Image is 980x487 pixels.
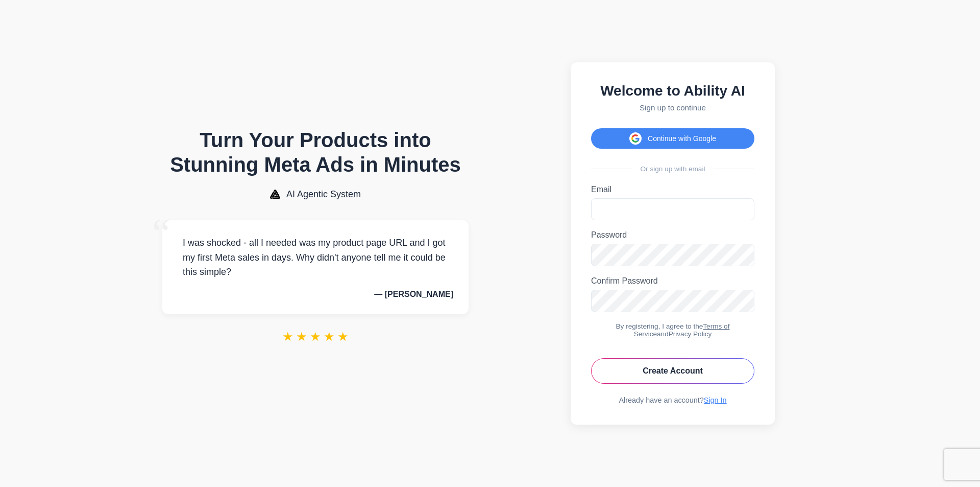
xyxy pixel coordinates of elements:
[310,330,321,344] span: ★
[591,230,754,240] label: Password
[286,189,361,200] span: AI Agentic System
[178,290,453,299] p: — [PERSON_NAME]
[591,358,754,384] button: Create Account
[296,330,307,344] span: ★
[591,128,754,149] button: Continue with Google
[634,322,730,338] a: Terms of Service
[669,330,712,338] a: Privacy Policy
[591,185,754,194] label: Email
[591,165,754,173] div: Or sign up with email
[704,396,727,404] a: Sign In
[270,190,280,199] img: AI Agentic System Logo
[282,330,293,344] span: ★
[591,396,754,404] div: Already have an account?
[337,330,349,344] span: ★
[178,236,453,280] p: I was shocked - all I needed was my product page URL and I got my first Meta sales in days. Why d...
[162,128,469,177] h1: Turn Your Products into Stunning Meta Ads in Minutes
[591,103,754,112] p: Sign up to continue
[591,322,754,338] div: By registering, I agree to the and
[591,83,754,99] h2: Welcome to Ability AI
[152,210,170,257] span: “
[591,276,754,286] label: Confirm Password
[324,330,335,344] span: ★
